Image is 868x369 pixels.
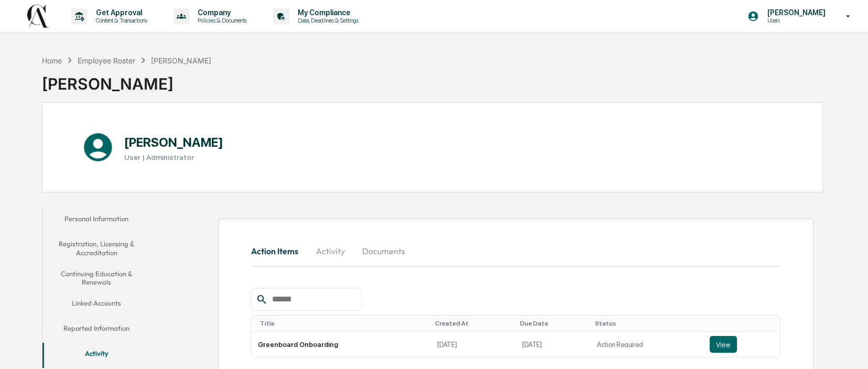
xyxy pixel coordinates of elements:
div: Home [42,56,62,65]
p: Policies & Documents [189,17,252,24]
div: Toggle SortBy [260,320,427,327]
button: Action Items [251,238,307,264]
button: Registration, Licensing & Accreditation [42,233,151,263]
button: Documents [354,238,414,264]
button: Reported Information [42,318,151,343]
div: Toggle SortBy [595,320,699,327]
div: Toggle SortBy [435,320,512,327]
div: Toggle SortBy [712,320,776,327]
p: [PERSON_NAME] [759,8,831,17]
p: Get Approval [88,8,153,17]
p: Company [189,8,252,17]
img: logo [25,4,50,28]
button: Linked Accounts [42,292,151,318]
td: [DATE] [431,332,516,357]
p: Users [759,17,831,24]
h1: [PERSON_NAME] [124,135,223,150]
button: View [710,336,737,353]
div: [PERSON_NAME] [42,66,212,93]
button: Continuing Education & Renewals [42,263,151,293]
p: My Compliance [289,8,364,17]
td: Greenboard Onboarding [252,332,431,357]
p: Content & Transactions [88,17,153,24]
button: Activity [307,238,354,264]
div: Toggle SortBy [520,320,587,327]
div: [PERSON_NAME] [151,56,211,65]
iframe: Open customer support [834,334,863,363]
h3: User | Administrator [124,153,223,161]
div: Employee Roster [78,56,135,65]
button: Personal Information [42,208,151,233]
button: Activity [42,343,151,368]
p: Data, Deadlines & Settings [289,17,364,24]
td: [DATE] [516,332,591,357]
a: View [710,336,774,353]
div: secondary tabs example [251,238,780,264]
td: Action Required [591,332,703,357]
